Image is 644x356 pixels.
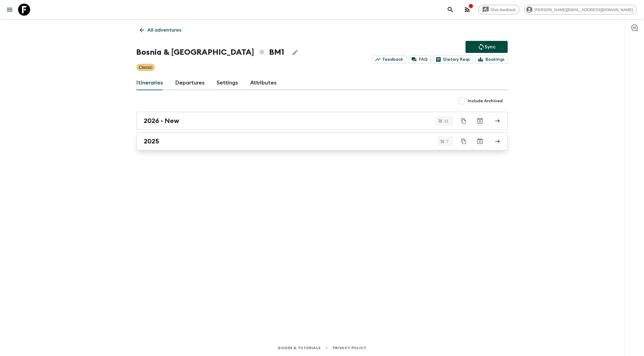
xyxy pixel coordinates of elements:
button: search adventures [445,4,457,16]
button: Edit Adventure Title [289,46,301,58]
a: 2025 [137,132,508,150]
p: Sync [485,43,496,51]
a: Itineraries [137,76,163,90]
a: All adventures [137,24,185,36]
span: 11 [441,119,452,123]
h2: 2026 - New [144,117,180,125]
a: FAQ [409,55,431,64]
a: Privacy Policy [333,345,366,351]
h2: 2025 [144,137,159,145]
a: Give feedback [478,5,520,14]
a: Settings [217,76,238,90]
a: Attributes [250,76,277,90]
span: [PERSON_NAME][EMAIL_ADDRESS][DOMAIN_NAME] [531,8,636,12]
button: Duplicate [458,136,469,147]
a: Guides & Tutorials [278,345,321,351]
h1: Bosnia & [GEOGRAPHIC_DATA] BM1 [137,46,284,58]
a: Feedback [373,55,407,64]
span: 7 [443,140,452,143]
p: Classic [139,64,152,70]
button: menu [4,4,16,16]
a: Departures [175,76,205,90]
button: Archive [474,135,486,147]
span: Include Archived [468,98,503,104]
p: All adventures [148,26,181,34]
a: 2026 - New [137,112,508,130]
button: Duplicate [458,115,469,126]
div: [PERSON_NAME][EMAIL_ADDRESS][DOMAIN_NAME] [524,5,637,14]
a: Bookings [476,55,508,64]
button: Sync adventure departures to the booking engine [466,41,508,53]
button: Archive [474,115,486,127]
span: Give feedback [488,8,519,12]
a: Dietary Reqs [433,55,473,64]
